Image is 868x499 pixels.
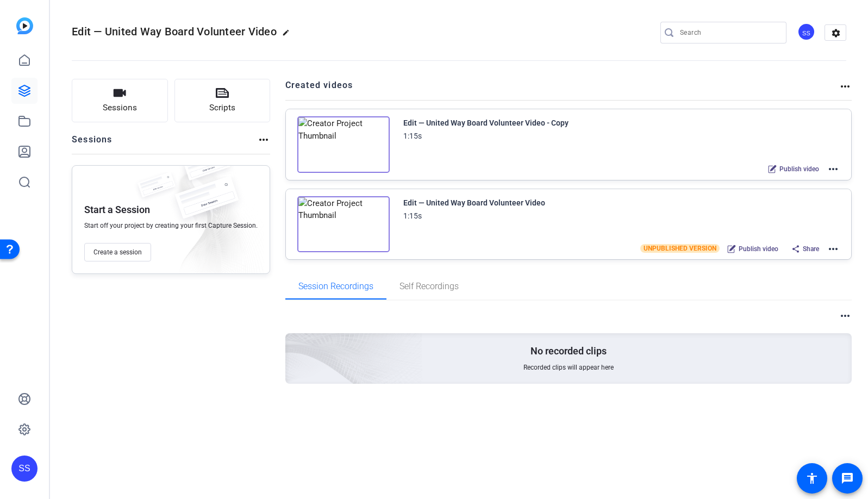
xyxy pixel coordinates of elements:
mat-icon: more_horiz [827,163,840,176]
span: Sessions [103,102,137,114]
span: Edit — United Way Board Volunteer Video [72,25,277,38]
span: Recorded clips will appear here [523,363,614,372]
ngx-avatar: Studio Support [797,23,816,42]
mat-icon: message [841,472,854,485]
span: Start off your project by creating your first Capture Session. [84,221,258,230]
img: fake-session.png [177,149,236,189]
img: blue-gradient.svg [16,17,33,34]
input: Search [680,26,778,39]
mat-icon: settings [825,25,847,41]
mat-icon: more_horiz [839,309,852,322]
div: Edit — United Way Board Volunteer Video - Copy [403,116,569,129]
span: Scripts [209,102,235,114]
img: embarkstudio-empty-session.png [164,226,423,461]
img: fake-session.png [132,172,181,204]
span: UNPUBLISHED VERSION [640,244,720,253]
p: Start a Session [84,203,150,216]
span: Share [803,245,819,253]
img: Creator Project Thumbnail [297,196,390,253]
div: Edit — United Way Board Volunteer Video [403,196,545,209]
img: fake-session.png [166,177,247,230]
span: Publish video [779,165,819,173]
div: 1:15s [403,129,422,142]
mat-icon: more_horiz [839,80,852,93]
div: SS [797,23,815,41]
mat-icon: accessibility [805,472,819,485]
span: Session Recordings [298,282,373,291]
mat-icon: more_horiz [257,133,270,146]
span: Self Recordings [399,282,459,291]
div: SS [11,456,38,482]
mat-icon: more_horiz [827,242,840,255]
button: Create a session [84,243,151,261]
button: Sessions [72,79,168,122]
p: No recorded clips [530,345,607,358]
mat-icon: edit [282,29,295,42]
h2: Sessions [72,133,113,154]
img: Creator Project Thumbnail [297,116,390,173]
div: 1:15s [403,209,422,222]
button: Scripts [174,79,271,122]
span: Publish video [739,245,778,253]
span: Create a session [93,248,142,257]
h2: Created videos [285,79,839,100]
img: embarkstudio-empty-session.png [159,163,264,279]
